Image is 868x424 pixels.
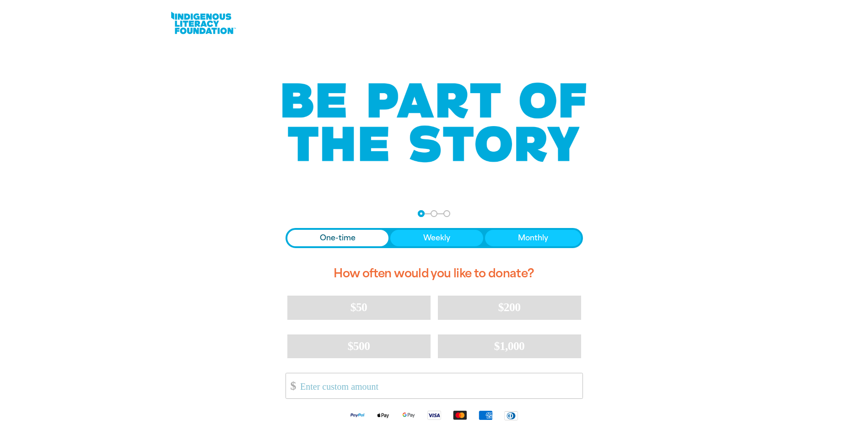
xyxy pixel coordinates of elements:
[294,373,582,398] input: Enter custom amount
[431,210,437,217] button: Navigate to step 2 of 3 to enter your details
[370,410,396,420] img: Apple Pay logo
[274,64,594,181] img: Be part of the story
[390,230,483,246] button: Weekly
[287,334,431,358] button: $500
[443,210,450,217] button: Navigate to step 3 of 3 to enter your payment details
[498,410,524,421] img: Diners Club logo
[320,233,356,244] span: One-time
[447,410,473,420] img: Mastercard logo
[345,410,370,420] img: Paypal logo
[418,210,425,217] button: Navigate to step 1 of 3 to enter your donation amount
[438,296,581,319] button: $200
[438,334,581,358] button: $1,000
[485,230,581,246] button: Monthly
[286,228,583,248] div: Donation frequency
[286,376,296,396] span: $
[287,296,431,319] button: $50
[287,230,389,246] button: One-time
[286,259,583,288] h2: How often would you like to donate?
[518,233,548,244] span: Monthly
[421,410,447,420] img: Visa logo
[348,339,370,353] span: $500
[473,410,498,420] img: American Express logo
[396,410,421,420] img: Google Pay logo
[350,301,367,314] span: $50
[494,339,525,353] span: $1,000
[423,233,450,244] span: Weekly
[498,301,521,314] span: $200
